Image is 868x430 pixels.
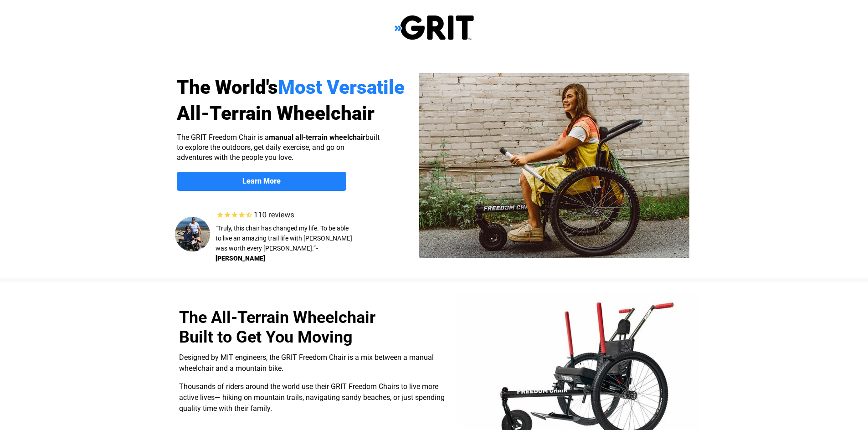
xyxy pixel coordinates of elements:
span: All-Terrain Wheelchair [177,102,375,124]
span: The All-Terrain Wheelchair Built to Get You Moving [179,308,375,347]
span: “Truly, this chair has changed my life. To be able to live an amazing trail life with [PERSON_NAM... [216,225,352,252]
a: Learn More [177,172,346,191]
span: Most Versatile [278,76,405,98]
span: The GRIT Freedom Chair is a built to explore the outdoors, get daily exercise, and go on adventur... [177,133,380,162]
span: Designed by MIT engineers, the GRIT Freedom Chair is a mix between a manual wheelchair and a moun... [179,353,434,373]
span: Thousands of riders around the world use their GRIT Freedom Chairs to live more active lives— hik... [179,382,445,413]
span: The World's [177,76,278,98]
strong: Learn More [242,177,281,185]
strong: manual all-terrain wheelchair [269,133,365,142]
